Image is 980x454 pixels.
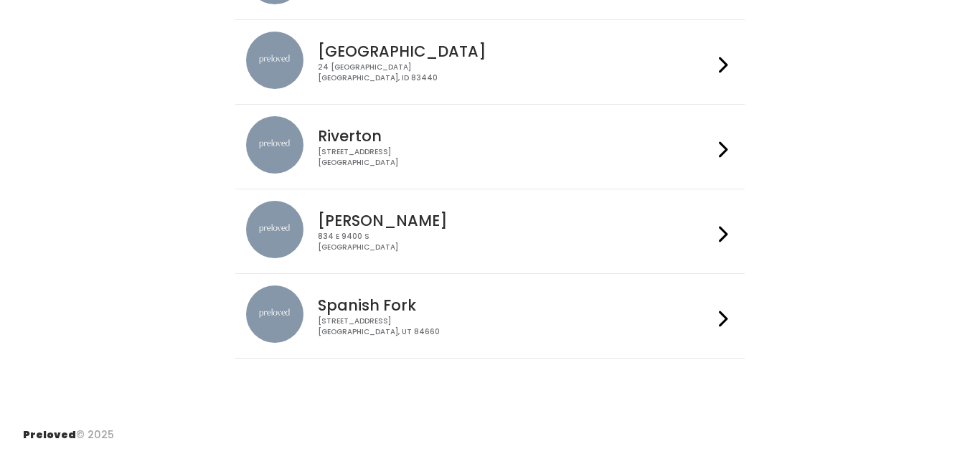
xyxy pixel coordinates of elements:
img: preloved location [246,116,303,174]
div: [STREET_ADDRESS] [GEOGRAPHIC_DATA] [318,147,712,168]
div: © 2025 [23,416,114,443]
a: preloved location Spanish Fork [STREET_ADDRESS][GEOGRAPHIC_DATA], UT 84660 [246,285,733,346]
div: 24 [GEOGRAPHIC_DATA] [GEOGRAPHIC_DATA], ID 83440 [318,62,712,83]
a: preloved location [GEOGRAPHIC_DATA] 24 [GEOGRAPHIC_DATA][GEOGRAPHIC_DATA], ID 83440 [246,32,733,93]
h4: Spanish Fork [318,297,712,313]
span: Preloved [23,427,76,442]
div: 834 E 9400 S [GEOGRAPHIC_DATA] [318,232,712,252]
h4: Riverton [318,128,712,144]
h4: [GEOGRAPHIC_DATA] [318,43,712,60]
a: preloved location [PERSON_NAME] 834 E 9400 S[GEOGRAPHIC_DATA] [246,201,733,262]
img: preloved location [246,285,303,343]
img: preloved location [246,201,303,258]
img: preloved location [246,32,303,89]
div: [STREET_ADDRESS] [GEOGRAPHIC_DATA], UT 84660 [318,316,712,337]
a: preloved location Riverton [STREET_ADDRESS][GEOGRAPHIC_DATA] [246,116,733,177]
h4: [PERSON_NAME] [318,212,712,229]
